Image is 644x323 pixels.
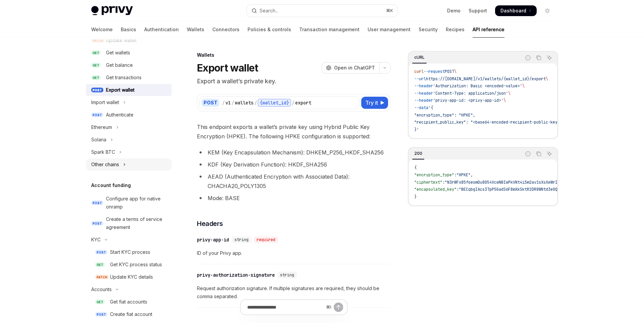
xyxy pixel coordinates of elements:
a: User management [368,21,411,38]
button: Open in ChatGPT [322,62,379,74]
span: "encapsulated_key" [414,187,457,192]
div: / [231,99,234,106]
span: POST [95,312,107,317]
span: }' [414,127,419,132]
span: : [457,187,459,192]
div: Spark BTC [91,148,115,156]
span: } [414,194,417,199]
span: "ciphertext" [414,180,442,185]
div: Create fiat account [110,310,152,318]
li: Mode: BASE [197,193,390,203]
span: --header [414,98,433,103]
a: GETGet transactions [86,72,172,84]
li: KDF (Key Derivation Function): HKDF_SHA256 [197,160,390,169]
button: Toggle KYC section [86,234,172,246]
div: Wallets [197,52,390,58]
a: POSTCreate a terms of service agreement [86,213,172,233]
span: "recipient_public_key": "<base64-encoded-recipient-public-key>" [414,120,562,125]
a: Policies & controls [248,21,291,38]
span: \ [503,98,506,103]
div: Import wallet [91,98,119,106]
span: Try it [365,99,378,107]
span: 'Authorization: Basic <encoded-value>' [433,83,522,89]
span: Open in ChatGPT [334,64,375,71]
div: 200 [412,149,424,157]
span: POST [91,88,103,93]
span: --header [414,83,433,89]
button: Ask AI [545,53,554,62]
div: Search... [260,7,278,15]
span: , [471,172,473,178]
div: KYC [91,236,101,244]
button: Open search [247,5,397,17]
a: Transaction management [299,21,360,38]
h1: Export wallet [197,62,258,74]
div: Solana [91,136,106,144]
a: API reference [473,21,504,38]
div: / [292,99,294,106]
span: curl [414,69,424,74]
span: '{ [428,105,433,110]
span: string [280,272,294,278]
div: Authenticate [106,111,133,119]
button: Send message [334,303,343,312]
span: Headers [197,219,223,228]
a: POSTCreate fiat account [86,308,172,320]
li: AEAD (Authenticated Encryption with Associated Data): CHACHA20_POLY1305 [197,172,390,191]
button: Try it [361,97,388,109]
div: Get KYC process status [110,261,162,269]
button: Copy the contents from the code block [534,149,543,158]
a: Dashboard [495,5,537,16]
div: cURL [412,53,427,61]
div: Create a terms of service agreement [106,215,168,231]
button: Ask AI [545,149,554,158]
span: POST [91,221,103,226]
span: \ [454,69,457,74]
span: POST [95,250,107,255]
div: {wallet_id} [258,99,291,107]
span: --request [424,69,445,74]
span: : [454,172,457,178]
span: --data [414,105,428,110]
a: GETGet KYC process status [86,259,172,271]
span: 'Content-Type: application/json' [433,91,508,96]
span: ⌘ K [386,8,393,13]
a: Connectors [212,21,239,38]
input: Ask a question... [247,300,323,315]
div: Ethereum [91,123,112,131]
div: export [295,99,311,106]
div: wallets [235,99,254,106]
span: https://[DOMAIN_NAME]/v1/wallets/{wallet_id}/export [426,76,546,82]
a: Recipes [446,21,465,38]
span: POST [91,112,103,118]
a: Authentication [144,21,179,38]
a: Support [469,7,487,14]
button: Report incorrect code [524,149,532,158]
div: POST [202,99,219,107]
button: Toggle Spark BTC section [86,146,172,158]
div: Get balance [106,61,133,69]
button: Copy the contents from the code block [534,53,543,62]
div: Update KYC details [110,273,153,281]
div: privy-app-id [197,236,229,243]
button: Toggle Solana section [86,134,172,146]
span: "HPKE" [457,172,471,178]
a: Wallets [187,21,204,38]
span: This endpoint exports a wallet’s private key using Hybrid Public Key Encryption (HPKE). The follo... [197,122,390,141]
span: \ [546,76,548,82]
span: : [442,180,445,185]
span: GET [91,50,101,55]
span: Request authorization signature. If multiple signatures are required, they should be comma separa... [197,284,390,301]
button: Toggle dark mode [542,5,553,16]
a: PATCHUpdate KYC details [86,271,172,283]
span: \ [508,91,511,96]
div: v1 [225,99,231,106]
a: Demo [447,7,461,14]
a: Welcome [91,21,113,38]
a: Basics [121,21,136,38]
img: light logo [91,6,133,15]
button: Toggle Other chains section [86,158,172,171]
button: Report incorrect code [524,53,532,62]
a: POSTAuthenticate [86,109,172,121]
span: "encryption_type": "HPKE", [414,112,475,118]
